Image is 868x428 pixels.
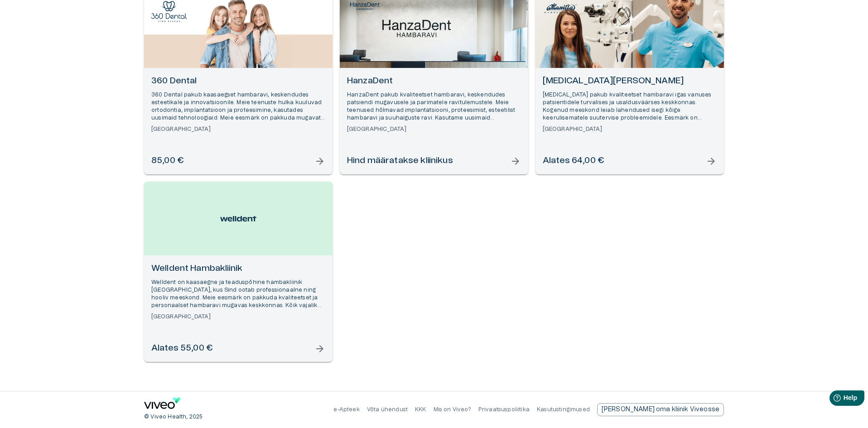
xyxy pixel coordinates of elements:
[367,406,408,414] p: Võta ühendust
[151,91,325,122] p: 360 Dental pakub kaasaegset hambaravi, keskendudes esteetikale ja innovatsioonile. Meie teenuste ...
[144,182,333,362] a: Open selected supplier available booking dates
[314,156,325,167] span: arrow_forward
[543,125,717,133] h6: [GEOGRAPHIC_DATA]
[542,1,579,15] img: Maxilla Hambakliinik logo
[478,407,530,412] a: Privaatsuspoliitika
[510,156,521,167] span: arrow_forward
[543,155,604,167] h6: Alates 64,00 €
[151,1,187,22] img: 360 Dental logo
[602,405,719,414] p: [PERSON_NAME] oma kliinik Viveosse
[144,397,180,412] a: Navigate to home page
[706,156,717,167] span: arrow_forward
[151,125,325,133] h6: [GEOGRAPHIC_DATA]
[347,1,383,12] img: HanzaDent logo
[151,313,325,321] h6: [GEOGRAPHIC_DATA]
[151,342,212,355] h6: Alates 55,00 €
[434,406,471,414] p: Mis on Viveo?
[347,125,521,133] h6: [GEOGRAPHIC_DATA]
[144,413,203,421] p: © Viveo Health, 2025
[537,407,590,412] a: Kasutustingimused
[151,263,325,275] h6: Welldent Hambakliinik
[151,279,325,310] p: Welldent on kaasaegne ja teaduspõhine hambakliinik [GEOGRAPHIC_DATA], kus Sind ootab professionaa...
[220,212,256,226] img: Welldent Hambakliinik logo
[151,155,183,167] h6: 85,00 €
[597,403,724,416] a: Send email to partnership request to viveo
[314,343,325,354] span: arrow_forward
[151,75,325,87] h6: 360 Dental
[415,407,426,412] a: KKK
[347,75,521,87] h6: HanzaDent
[543,75,717,87] h6: [MEDICAL_DATA][PERSON_NAME]
[347,91,521,122] p: HanzaDent pakub kvaliteetset hambaravi, keskendudes patsiendi mugavusele ja parimatele ravitulemu...
[543,91,717,122] p: [MEDICAL_DATA] pakub kvaliteetset hambaravi igas vanuses patsientidele turvalises ja usaldusväärs...
[333,407,359,412] a: e-Apteek
[797,387,868,412] iframe: Help widget launcher
[597,403,724,416] div: [PERSON_NAME] oma kliinik Viveosse
[347,155,453,167] h6: Hind määratakse kliinikus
